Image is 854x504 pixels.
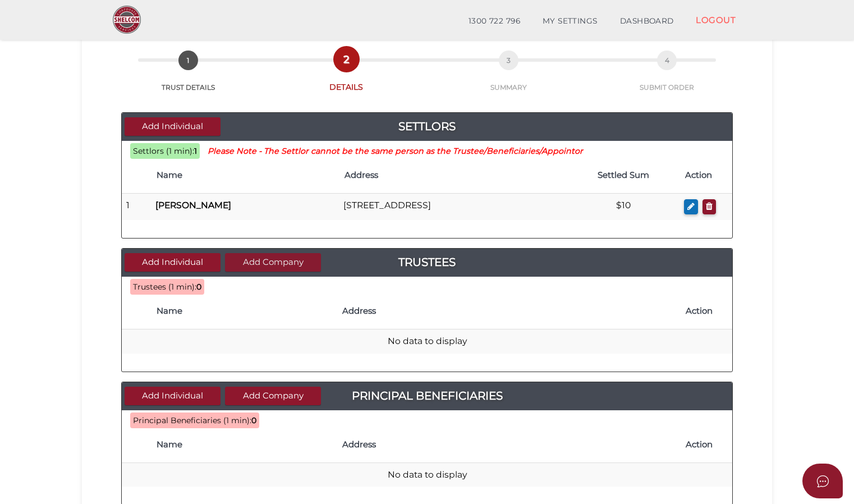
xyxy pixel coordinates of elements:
[196,282,201,292] b: 0
[573,171,674,180] h4: Settled Sum
[457,10,531,33] a: 1300 722 796
[685,8,747,31] a: LOGOUT
[122,329,732,354] td: No data to display
[686,440,727,450] h4: Action
[337,49,356,69] span: 2
[125,387,221,405] button: Add Individual
[427,63,590,92] a: 3SUMMARY
[685,171,727,180] h4: Action
[339,194,568,220] td: [STREET_ADDRESS]
[125,253,221,272] button: Add Individual
[499,51,518,70] span: 3
[125,117,221,136] button: Add Individual
[225,253,321,272] button: Add Company
[122,194,151,220] td: 1
[157,171,333,180] h4: Name
[133,415,251,425] span: Principal Beneficiaries (1 min):
[590,63,744,92] a: 4SUBMIT ORDER
[531,10,609,33] a: MY SETTINGS
[225,387,321,405] button: Add Company
[345,171,562,180] h4: Address
[342,306,674,316] h4: Address
[686,306,727,316] h4: Action
[266,62,426,93] a: 2DETAILS
[251,415,256,425] b: 0
[609,10,685,33] a: DASHBOARD
[155,200,231,210] b: [PERSON_NAME]
[122,387,732,405] a: Principal Beneficiaries
[122,253,732,271] a: Trustees
[110,63,266,92] a: 1TRUST DETAILS
[133,146,194,156] span: Settlors (1 min):
[208,146,583,156] small: Please Note - The Settlor cannot be the same person as the Trustee/Beneficiaries/Appointor
[568,194,679,220] td: $10
[342,440,674,450] h4: Address
[178,51,198,70] span: 1
[157,306,332,316] h4: Name
[194,146,197,156] b: 1
[802,464,843,498] button: Open asap
[122,463,732,487] td: No data to display
[657,51,677,70] span: 4
[133,282,196,292] span: Trustees (1 min):
[122,117,732,135] a: Settlors
[157,440,332,450] h4: Name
